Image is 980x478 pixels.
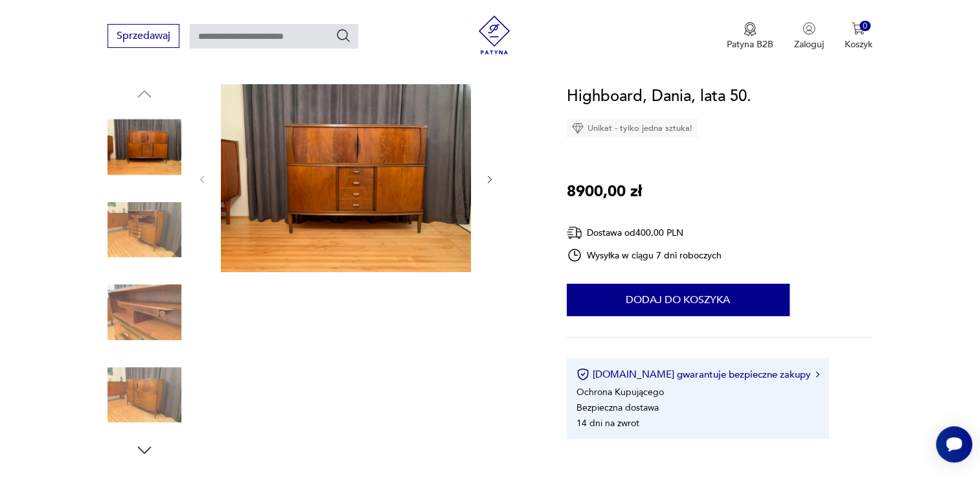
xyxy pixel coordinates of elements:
li: 14 dni na zwrot [576,417,639,429]
a: Ikona medaluPatyna B2B [727,22,773,51]
div: 0 [860,21,871,32]
img: Ikona certyfikatu [576,368,589,381]
button: Patyna B2B [727,22,773,51]
button: Dodaj do koszyka [567,284,790,316]
img: Ikonka użytkownika [803,22,815,35]
button: 0Koszyk [845,22,872,51]
img: Zdjęcie produktu Highboard, Dania, lata 50. [108,193,181,267]
img: Ikona diamentu [572,122,584,134]
img: Ikona strzałki w prawo [815,371,819,378]
div: Unikat - tylko jedna sztuka! [567,119,698,138]
button: [DOMAIN_NAME] gwarantuje bezpieczne zakupy [576,368,819,381]
a: Sprzedawaj [108,32,179,41]
img: Zdjęcie produktu Highboard, Dania, lata 50. [108,358,181,432]
div: Dostawa od 400,00 PLN [567,225,722,241]
img: Ikona koszyka [852,22,865,35]
img: Zdjęcie produktu Highboard, Dania, lata 50. [221,84,471,272]
p: Zaloguj [794,38,824,51]
h1: Highboard, Dania, lata 50. [567,84,751,109]
button: Szukaj [336,28,351,43]
p: 8900,00 zł [567,179,642,204]
p: Koszyk [845,38,872,51]
img: Patyna - sklep z meblami i dekoracjami vintage [475,16,514,54]
button: Sprzedawaj [108,24,179,48]
button: Zaloguj [794,22,824,51]
li: Bezpieczna dostawa [576,402,659,414]
li: Ochrona Kupującego [576,386,664,398]
img: Ikona medalu [744,22,757,36]
img: Ikona dostawy [567,225,582,241]
div: Wysyłka w ciągu 7 dni roboczych [567,247,722,263]
p: Patyna B2B [727,38,773,51]
img: Zdjęcie produktu Highboard, Dania, lata 50. [108,275,181,349]
img: Zdjęcie produktu Highboard, Dania, lata 50. [108,110,181,184]
iframe: Smartsupp widget button [936,426,972,462]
